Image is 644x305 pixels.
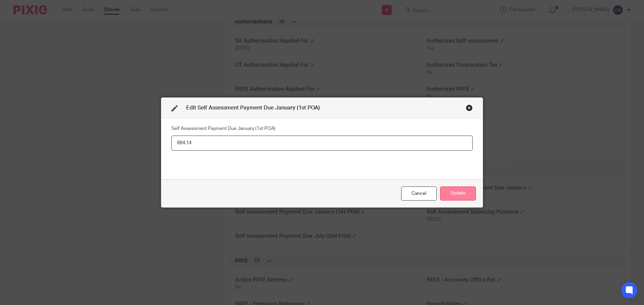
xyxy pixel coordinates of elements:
[401,186,437,201] div: Close this dialog window
[440,186,476,201] button: Update
[171,125,275,132] label: Self Assessment Payment Due January (1st POA)
[186,105,320,110] span: Edit Self Assessment Payment Due January (1st POA)
[466,104,473,111] div: Close this dialog window
[171,136,473,151] input: Self Assessment Payment Due January (1st POA)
